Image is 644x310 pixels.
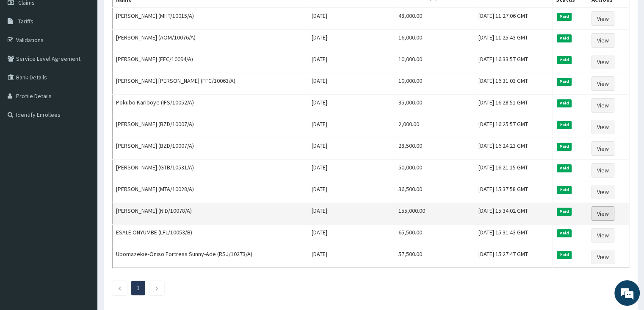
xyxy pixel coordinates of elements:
[475,30,553,51] td: [DATE] 11:25:43 GMT
[557,99,572,107] span: Paid
[395,73,475,95] td: 10,000.00
[113,30,308,51] td: [PERSON_NAME] (AOM/10076/A)
[49,98,117,184] span: We're online!
[137,284,140,292] a: Page 1 is your current page
[395,51,475,73] td: 10,000.00
[475,8,553,30] td: [DATE] 11:27:06 GMT
[557,34,572,42] span: Paid
[308,181,395,203] td: [DATE]
[308,51,395,73] td: [DATE]
[113,181,308,203] td: [PERSON_NAME] (MTA/10028/A)
[308,95,395,116] td: [DATE]
[557,78,572,85] span: Paid
[591,250,614,264] a: View
[113,73,308,95] td: [PERSON_NAME] [PERSON_NAME] (FFC/10063/A)
[557,186,572,194] span: Paid
[591,11,614,26] a: View
[395,160,475,181] td: 50,000.00
[16,42,34,64] img: d_794563401_company_1708531726252_794563401
[475,51,553,73] td: [DATE] 16:33:57 GMT
[113,203,308,225] td: [PERSON_NAME] (NID/10078/A)
[591,33,614,48] a: View
[308,30,395,51] td: [DATE]
[308,138,395,160] td: [DATE]
[557,56,572,64] span: Paid
[395,203,475,225] td: 155,000.00
[308,8,395,30] td: [DATE]
[557,164,572,172] span: Paid
[591,98,614,113] a: View
[113,116,308,138] td: [PERSON_NAME] (BZD/10007/A)
[591,141,614,156] a: View
[591,76,614,91] a: View
[308,73,395,95] td: [DATE]
[591,228,614,242] a: View
[557,143,572,150] span: Paid
[113,8,308,30] td: [PERSON_NAME] (MHT/10015/A)
[475,73,553,95] td: [DATE] 16:31:03 GMT
[475,181,553,203] td: [DATE] 15:37:58 GMT
[18,17,33,25] span: Tariffs
[475,160,553,181] td: [DATE] 16:21:15 GMT
[113,160,308,181] td: [PERSON_NAME] (GTB/10531/A)
[475,203,553,225] td: [DATE] 15:34:02 GMT
[395,116,475,138] td: 2,000.00
[591,206,614,221] a: View
[475,138,553,160] td: [DATE] 16:24:23 GMT
[395,246,475,268] td: 57,500.00
[308,116,395,138] td: [DATE]
[395,225,475,246] td: 65,500.00
[557,121,572,129] span: Paid
[308,225,395,246] td: [DATE]
[591,185,614,199] a: View
[395,8,475,30] td: 48,000.00
[475,95,553,116] td: [DATE] 16:28:51 GMT
[4,214,161,244] textarea: Type your message and hit 'Enter'
[308,203,395,225] td: [DATE]
[308,246,395,268] td: [DATE]
[395,181,475,203] td: 36,500.00
[475,116,553,138] td: [DATE] 16:25:57 GMT
[155,284,159,292] a: Next page
[557,251,572,259] span: Paid
[308,160,395,181] td: [DATE]
[113,138,308,160] td: [PERSON_NAME] (BZD/10007/A)
[395,95,475,116] td: 35,000.00
[113,246,308,268] td: Ubomazekie-Oniso Fortress Sunny-Ade (RSJ/10273/A)
[591,120,614,134] a: View
[395,138,475,160] td: 28,500.00
[557,229,572,237] span: Paid
[557,208,572,215] span: Paid
[395,30,475,51] td: 16,000.00
[118,284,122,292] a: Previous page
[113,95,308,116] td: Pokubo Kariboye (IFS/10052/A)
[139,4,159,25] div: Minimize live chat window
[475,225,553,246] td: [DATE] 15:31:43 GMT
[44,48,142,59] div: Chat with us now
[475,246,553,268] td: [DATE] 15:27:47 GMT
[591,163,614,178] a: View
[113,51,308,73] td: [PERSON_NAME] (FFC/10094/A)
[591,55,614,69] a: View
[113,225,308,246] td: ESALE ONYUMBE (LFL/10053/B)
[557,13,572,20] span: Paid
